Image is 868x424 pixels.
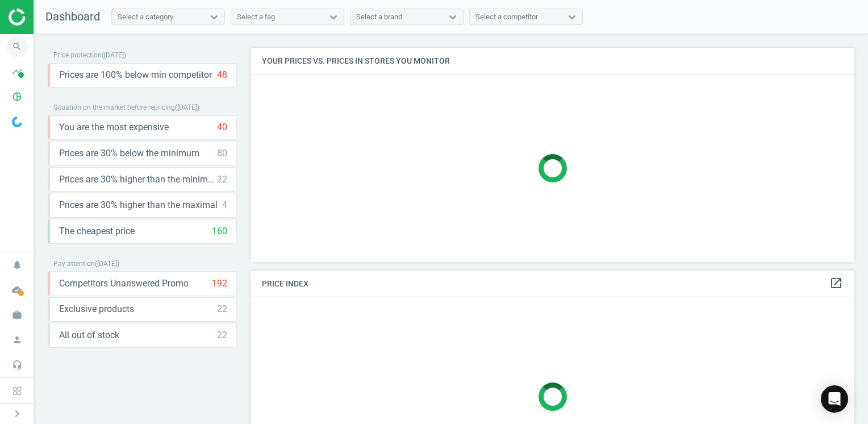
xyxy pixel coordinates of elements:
span: Exclusive products [59,303,134,315]
i: cloud_done [6,279,28,301]
span: Prices are 100% below min competitor [59,69,212,81]
i: timeline [6,61,28,82]
button: chevron_right [3,406,31,421]
span: Prices are 30% below the minimum [59,147,199,160]
i: open_in_new [829,276,843,290]
img: ajHJNr6hYgQAAAAASUVORK5CYII= [9,9,89,26]
div: 192 [212,277,227,290]
div: 160 [212,225,227,238]
h4: Your prices vs. prices in stores you monitor [251,48,854,74]
i: work [6,304,28,326]
div: Open Intercom Messenger [821,385,848,413]
i: chevron_right [10,407,24,421]
span: You are the most expensive [59,121,169,134]
div: 22 [217,173,227,186]
div: 48 [217,69,227,81]
i: person [6,329,28,351]
div: 22 [217,329,227,342]
span: Situation on the market before repricing [53,103,175,111]
div: 22 [217,303,227,315]
i: notifications [6,254,28,276]
span: Pay attention [53,260,95,268]
span: Price protection [53,51,102,59]
div: 80 [217,147,227,160]
span: ( [DATE] ) [102,51,126,59]
i: pie_chart_outlined [6,86,28,107]
div: Select a tag [237,12,275,22]
div: Select a category [118,12,173,22]
h4: Price Index [251,271,854,297]
div: 4 [222,199,227,211]
div: 40 [217,121,227,134]
span: Prices are 30% higher than the minimum [59,173,217,186]
span: Prices are 30% higher than the maximal [59,199,218,211]
i: headset_mic [6,354,28,376]
div: Select a competitor [475,12,538,22]
span: All out of stock [59,329,119,342]
span: ( [DATE] ) [175,103,199,111]
span: The cheapest price [59,225,135,238]
div: Select a brand [356,12,402,22]
a: open_in_new [829,276,843,291]
span: Competitors Unanswered Promo [59,277,189,290]
img: wGWNvw8QSZomAAAAABJRU5ErkJggg== [12,117,22,127]
span: ( [DATE] ) [95,260,119,268]
span: Dashboard [45,10,100,23]
i: search [6,36,28,57]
